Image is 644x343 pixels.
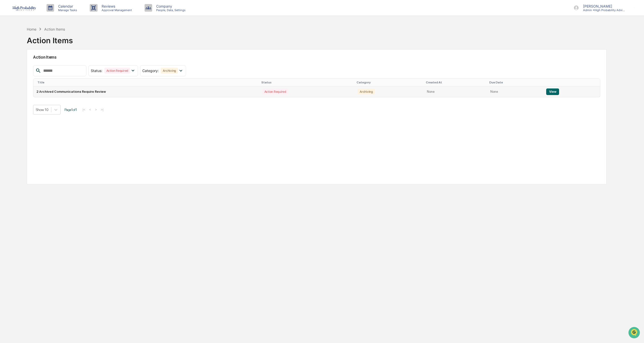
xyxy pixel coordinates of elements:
span: Page 1 of 1 [64,108,77,112]
p: People, Data, Settings [152,8,188,12]
div: 🗄️ [37,64,41,68]
a: 🔎Data Lookup [3,71,34,80]
a: 🗄️Attestations [35,62,65,71]
p: [PERSON_NAME] [579,4,626,8]
div: Status [261,81,353,84]
button: < [88,107,93,112]
div: Due Date [489,81,541,84]
a: Powered byPylon [36,85,61,89]
a: 🖐️Preclearance [3,62,35,71]
iframe: Open customer support [628,326,641,340]
div: Category [357,81,422,84]
span: Preclearance [10,64,33,69]
div: Archiving [358,89,375,95]
td: 2 Archived Communications Require Review [33,86,259,97]
button: >| [99,107,105,112]
button: View [546,88,559,95]
img: logo [12,5,36,10]
span: Attestations [42,64,63,69]
button: |< [81,107,87,112]
div: Home [27,27,36,31]
td: None [487,86,543,97]
p: Admin • High Probability Advisors, LLC [579,8,626,12]
div: Action Required [104,68,130,74]
div: Title [37,81,257,84]
a: View [546,90,559,94]
div: 🖐️ [5,64,9,68]
div: Action Required [262,89,288,95]
img: 1746055101610-c473b297-6a78-478c-a979-82029cc54cd1 [5,39,14,48]
span: Category : [142,68,159,73]
div: Created At [426,81,485,84]
p: Manage Tasks [54,8,80,12]
span: Pylon [50,86,61,89]
div: Action Items [27,32,73,45]
div: Archiving [161,68,178,74]
h2: Action Items [33,55,600,60]
p: Calendar [54,4,80,8]
div: 🔎 [5,74,9,78]
div: Start new chat [17,39,83,44]
p: Reviews [98,4,134,8]
div: Action Items [44,27,65,31]
p: How can we help? [5,11,92,19]
button: Start new chat [86,40,92,46]
span: Status : [91,68,102,73]
div: We're available if you need us! [17,44,64,48]
p: Approval Management [98,8,134,12]
span: Data Lookup [10,73,32,78]
p: Company [152,4,188,8]
td: None [424,86,487,97]
button: > [93,107,98,112]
